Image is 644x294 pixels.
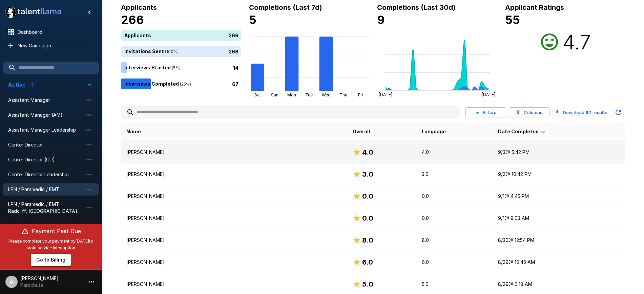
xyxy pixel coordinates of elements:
[271,92,278,97] tspan: Sun
[377,13,385,27] b: 9
[493,141,625,163] td: 9/3 @ 5:42 PM
[229,48,238,55] p: 266
[249,3,322,12] b: Completions (Last 7d)
[126,259,342,266] p: [PERSON_NAME]
[229,31,238,39] p: 266
[422,281,487,288] p: 5.0
[552,106,610,119] button: Download 67 results
[287,92,296,97] tspan: Mon
[509,107,549,118] button: Columns
[126,193,342,200] p: [PERSON_NAME]
[562,30,591,54] h2: 4.7
[353,128,370,136] span: Overall
[505,3,564,12] b: Applicant Ratings
[481,92,495,97] tspan: [DATE]
[498,128,547,136] span: Date Completed
[233,64,238,71] p: 14
[493,229,625,251] td: 8/30 @ 12:54 PM
[126,128,141,136] span: Name
[493,163,625,185] td: 9/2 @ 10:42 PM
[585,110,591,115] b: 67
[465,107,506,118] button: Filters
[126,149,342,156] p: [PERSON_NAME]
[339,92,347,97] tspan: Thu
[362,169,373,180] h6: 3.0
[422,149,487,156] p: 4.0
[249,13,256,27] b: 5
[422,193,487,200] p: 0.0
[254,92,261,97] tspan: Sat
[232,80,238,87] p: 67
[611,106,625,119] button: Updated Today - 10:23 AM
[505,13,520,27] b: 55
[422,259,487,266] p: 6.0
[126,237,342,244] p: [PERSON_NAME]
[362,279,373,290] h6: 5.0
[493,251,625,273] td: 8/29 @ 10:45 AM
[126,215,342,222] p: [PERSON_NAME]
[321,92,330,97] tspan: Wed
[362,213,373,224] h6: 0.0
[493,185,625,207] td: 9/1 @ 4:45 PM
[358,92,362,97] tspan: Fri
[422,171,487,178] p: 3.0
[362,147,373,158] h6: 4.0
[126,281,342,288] p: [PERSON_NAME]
[422,237,487,244] p: 8.0
[305,92,313,97] tspan: Tue
[362,191,373,202] h6: 0.0
[379,92,392,97] tspan: [DATE]
[422,215,487,222] p: 0.0
[121,3,157,12] b: Applicants
[422,128,446,136] span: Language
[126,171,342,178] p: [PERSON_NAME]
[493,207,625,229] td: 9/1 @ 9:03 AM
[362,235,373,246] h6: 8.0
[362,257,373,268] h6: 6.0
[121,13,144,27] b: 266
[377,3,456,12] b: Completions (Last 30d)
